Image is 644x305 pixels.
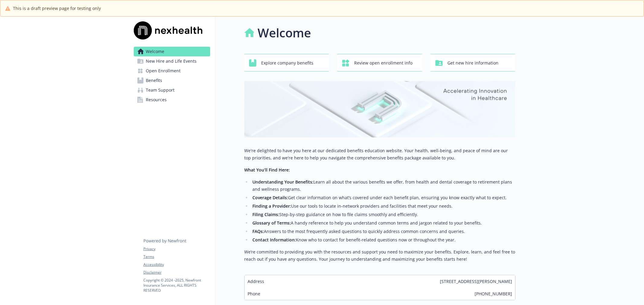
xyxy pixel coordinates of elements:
[13,5,101,11] span: This is a draft preview page for testing only
[134,47,210,56] a: Welcome
[252,237,296,243] strong: Contact Information:
[251,178,515,193] li: Learn all about the various benefits we offer, from health and dental coverage to retirement plan...
[146,95,167,105] span: Resources
[146,85,175,95] span: Team Support
[134,95,210,105] a: Resources
[244,167,290,173] strong: What You’ll Find Here:
[143,270,210,275] a: Disclaimer
[337,54,422,71] button: Review open enrollment info
[146,66,181,76] span: Open Enrollment
[251,203,515,210] li: Use our tools to locate in-network providers and facilities that meet your needs.
[244,147,515,162] p: We're delighted to have you here at our dedicated benefits education website. Your health, well-b...
[248,278,264,285] span: Address
[143,278,210,293] p: Copyright © 2024 - 2025 , Newfront Insurance Services, ALL RIGHTS RESERVED
[143,254,210,259] a: Terms
[258,24,311,42] h1: Welcome
[447,57,498,69] span: Get new hire information
[431,54,515,71] button: Get new hire information
[244,248,515,263] p: We’re committed to providing you with the resources and support you need to maximize your benefit...
[251,194,515,201] li: Get clear information on what’s covered under each benefit plan, ensuring you know exactly what t...
[252,195,288,200] strong: Coverage Details:
[244,54,329,71] button: Explore company benefits
[251,219,515,227] li: A handy reference to help you understand common terms and jargon related to your benefits.
[244,81,515,137] img: overview page banner
[252,179,313,185] strong: Understanding Your Benefits:
[134,85,210,95] a: Team Support
[134,66,210,76] a: Open Enrollment
[475,291,512,297] span: [PHONE_NUMBER]
[252,203,291,209] strong: Finding a Provider:
[252,228,264,234] strong: FAQs:
[146,76,162,85] span: Benefits
[146,56,197,66] span: New Hire and Life Events
[143,262,210,267] a: Accessibility
[261,57,313,69] span: Explore company benefits
[143,246,210,252] a: Privacy
[134,56,210,66] a: New Hire and Life Events
[354,57,412,69] span: Review open enrollment info
[146,47,164,56] span: Welcome
[252,220,291,226] strong: Glossary of Terms:
[440,278,512,285] span: [STREET_ADDRESS][PERSON_NAME]
[251,228,515,235] li: Answers to the most frequently asked questions to quickly address common concerns and queries.
[248,291,260,297] span: Phone
[134,76,210,85] a: Benefits
[252,212,279,217] strong: Filing Claims:
[251,236,515,244] li: Know who to contact for benefit-related questions now or throughout the year.
[251,211,515,218] li: Step-by-step guidance on how to file claims smoothly and efficiently.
